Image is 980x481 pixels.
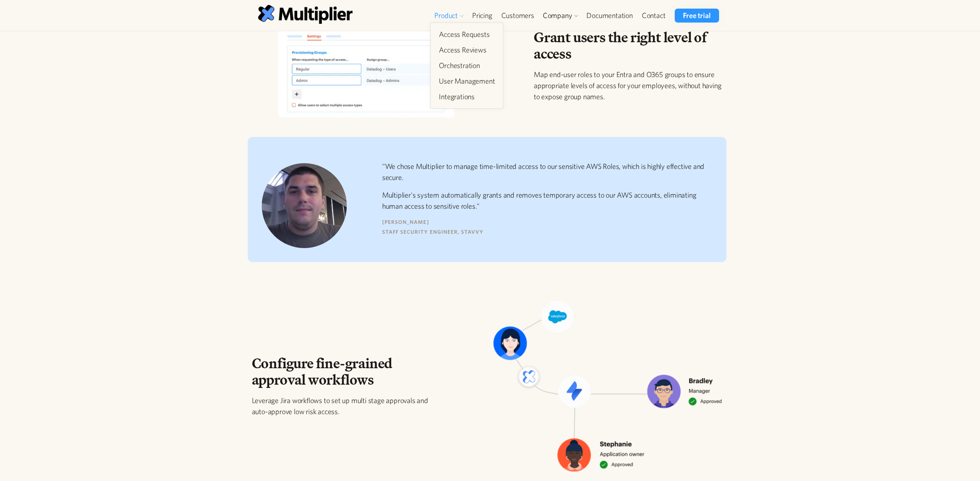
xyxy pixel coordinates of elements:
p: Leverage Jira workflows to set up multi stage approvals and auto-approve low risk access. [252,395,440,417]
a: Customers [497,9,539,23]
a: User Management [436,74,498,89]
a: Contact [637,9,670,23]
p: "We chose Multiplier to manage time-limited access to our sensitive AWS Roles, which is highly ef... [382,161,707,183]
strong: [PERSON_NAME] [382,219,429,225]
div: Product [430,9,468,23]
h2: Configure fine-grained approval workflows [252,355,440,389]
a: Integrations [436,89,498,104]
h6: staff security engineer, stavvy [382,228,707,236]
span: Grant users the right level of access [534,26,707,65]
p: Multiplier's system automatically grants and removes temporary access to our AWS accounts, elimin... [382,189,707,212]
nav: Product [430,23,503,109]
a: Access Reviews [436,43,498,57]
div: Company [543,11,572,21]
a: Access Requests [436,27,498,42]
div: Company [539,9,582,23]
a: Documentation [582,9,637,23]
a: Orchestration [436,58,498,73]
a: Pricing [468,9,497,23]
p: Map end-user roles to your Entra and O365 groups to ensure appropriate levels of access for your ... [534,69,722,102]
a: Free trial [675,9,719,23]
div: Product [434,11,458,21]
